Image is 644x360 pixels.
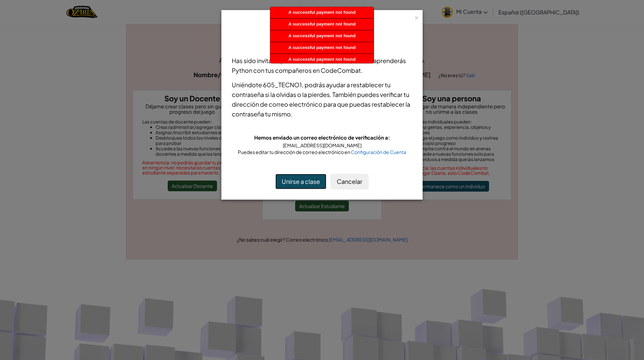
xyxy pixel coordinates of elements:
span: Puedes editar tu dirección de correo electrónico en [238,149,351,155]
span: A successful payment not found [288,10,356,15]
button: Cancelar [330,174,369,189]
span: A successful payment not found [288,45,356,50]
div: [EMAIL_ADDRESS][DOMAIN_NAME] [232,142,412,149]
span: 605_TECNO1 [263,81,302,89]
span: A successful payment not found [288,33,356,38]
span: con tus compañeros en CodeCombat. [252,66,363,74]
span: Hemos enviado un correo electrónico de verificación a: [254,134,390,141]
span: Python [232,66,252,74]
span: , [302,81,305,89]
button: Unirse a clase [275,174,326,189]
span: podrás ayudar a restablecer tu contraseña si la olvidas o la pierdes. También puedes verificar tu... [232,81,410,118]
span: A successful payment not found [288,57,356,62]
span: Uniéndote [232,81,263,89]
a: Configuración de Cuenta [351,149,406,155]
span: , donde aprenderás [351,57,406,64]
span: A successful payment not found [288,21,356,27]
span: Has sido invitado para unirte [232,57,312,64]
div: × [414,13,419,20]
